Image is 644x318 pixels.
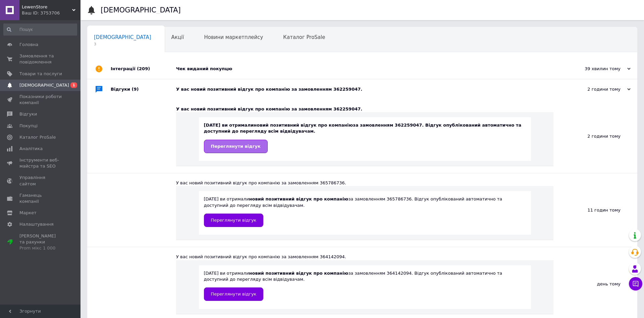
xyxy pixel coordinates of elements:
[176,66,563,72] div: Чек виданий покупцю
[137,66,150,71] span: (209)
[94,42,151,47] span: 3
[22,4,72,10] span: LewenStore
[204,140,268,153] a: Переглянути відгук
[19,94,62,106] span: Показники роботи компанії
[553,99,637,173] div: 2 години тому
[19,42,38,48] span: Головна
[19,233,62,252] span: [PERSON_NAME] та рахунки
[19,53,62,65] span: Замовлення та повідомлення
[249,196,348,201] b: новий позитивний відгук про компанію
[176,254,553,260] div: У вас новий позитивний відгук про компанію за замовленням 364142094.
[254,123,353,128] b: новий позитивний відгук про компанію
[3,24,77,36] input: Пошук
[553,173,637,247] div: 11 годин тому
[111,59,176,79] div: Інтеграції
[204,287,264,301] a: Переглянути відгук
[111,79,176,99] div: Відгуки
[19,111,37,117] span: Відгуки
[204,34,263,40] span: Новини маркетплейсу
[211,218,257,223] span: Переглянути відгук
[19,245,62,251] div: Prom мікс 1 000
[176,106,553,112] div: У вас новий позитивний відгук про компанію за замовленням 362259047.
[249,271,348,276] b: новий позитивний відгук про компанію
[19,210,37,216] span: Маркет
[70,82,77,88] span: 1
[204,214,264,227] a: Переглянути відгук
[19,175,62,187] span: Управління сайтом
[19,146,43,152] span: Аналітика
[204,196,526,227] div: [DATE] ви отримали за замовленням 365786736. Відгук опублікований автоматично та доступний до пер...
[176,180,553,186] div: У вас новий позитивний відгук про компанію за замовленням 365786736.
[204,270,526,301] div: [DATE] ви отримали за замовленням 364142094. Відгук опублікований автоматично та доступний до пер...
[563,86,631,92] div: 2 години тому
[19,157,62,169] span: Інструменти веб-майстра та SEO
[19,71,62,77] span: Товари та послуги
[19,134,56,140] span: Каталог ProSale
[19,123,38,129] span: Покупці
[629,277,642,290] button: Чат з покупцем
[22,10,80,16] div: Ваш ID: 3753706
[19,82,69,88] span: [DEMOGRAPHIC_DATA]
[211,144,261,149] span: Переглянути відгук
[171,34,184,40] span: Акції
[94,34,151,40] span: [DEMOGRAPHIC_DATA]
[211,291,257,297] span: Переглянути відгук
[132,87,139,92] span: (9)
[19,221,54,227] span: Налаштування
[563,66,631,72] div: 39 хвилин тому
[283,34,325,40] span: Каталог ProSale
[19,192,62,205] span: Гаманець компанії
[101,6,181,14] h1: [DEMOGRAPHIC_DATA]
[176,86,563,92] div: У вас новий позитивний відгук про компанію за замовленням 362259047.
[204,122,526,153] div: [DATE] ви отримали за замовленням 362259047. Відгук опублікований автоматично та доступний до пер...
